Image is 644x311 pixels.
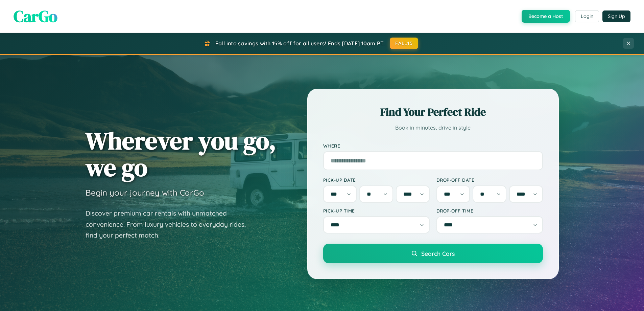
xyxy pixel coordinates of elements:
h3: Begin your journey with CarGo [86,187,204,198]
label: Drop-off Time [436,208,543,214]
label: Drop-off Date [436,177,543,183]
p: Discover premium car rentals with unmatched convenience. From luxury vehicles to everyday rides, ... [86,208,255,241]
button: Sign Up [602,10,630,22]
span: CarGo [14,5,57,27]
button: Search Cars [323,244,543,263]
span: Fall into savings with 15% off for all users! Ends [DATE] 10am PT. [215,40,385,47]
p: Book in minutes, drive in style [323,123,543,133]
button: Become a Host [522,10,570,23]
button: Login [575,10,599,22]
label: Pick-up Date [323,177,430,183]
span: Search Cars [421,250,455,257]
label: Where [323,143,543,149]
h1: Wherever you go, we go [86,127,276,181]
label: Pick-up Time [323,208,430,214]
h2: Find Your Perfect Ride [323,105,543,119]
button: FALL15 [390,38,418,49]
